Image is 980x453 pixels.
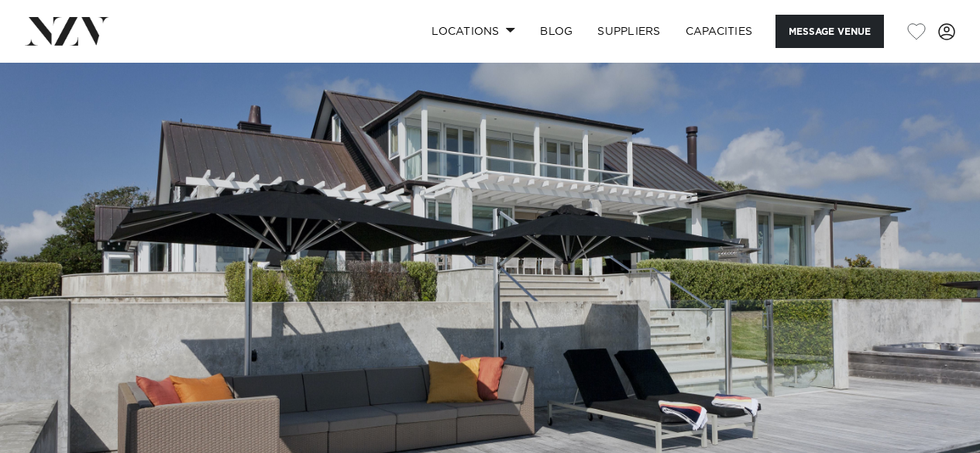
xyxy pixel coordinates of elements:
a: Capacities [673,15,765,48]
a: BLOG [528,15,585,48]
a: SUPPLIERS [585,15,672,48]
button: Message Venue [775,15,884,48]
a: Locations [419,15,528,48]
img: nzv-logo.png [25,17,109,45]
